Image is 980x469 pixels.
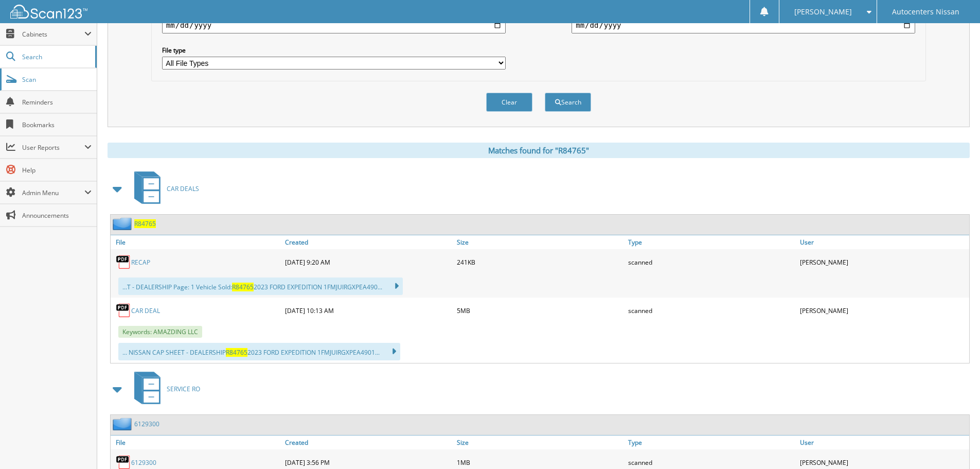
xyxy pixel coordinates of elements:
div: scanned [626,252,797,272]
img: folder2.png [113,418,134,430]
span: SERVICE RO [167,385,200,393]
a: Type [626,436,797,449]
span: CAR DEALS [167,184,199,193]
a: User [797,436,969,449]
a: R84765 [134,219,156,228]
span: Keywords: AMAZDING LLC [118,326,202,338]
a: File [111,235,282,249]
span: R84765 [226,348,247,357]
div: [DATE] 10:13 AM [282,300,454,321]
a: Created [282,235,454,249]
img: folder2.png [113,217,134,230]
div: [PERSON_NAME] [797,252,969,272]
input: start [162,17,506,33]
a: CAR DEALS [128,168,199,209]
a: User [797,235,969,249]
a: CAR DEAL [131,306,160,315]
span: Help [22,166,92,175]
a: RECAP [131,258,150,267]
a: 6129300 [131,458,156,467]
span: Search [22,53,90,61]
div: [PERSON_NAME] [797,300,969,321]
a: File [111,436,282,449]
div: 241KB [454,252,626,272]
span: R84765 [232,283,254,291]
a: 6129300 [134,420,159,428]
a: SERVICE RO [128,369,200,409]
div: ... NISSAN CAP SHEET - DEALERSHIP 2023 FORD EXPEDITION 1FMJUIRGXPEA4901... [118,343,400,360]
span: Announcements [22,211,92,220]
input: end [572,17,915,33]
a: Type [626,235,797,249]
div: scanned [626,300,797,321]
span: User Reports [22,143,84,152]
span: Cabinets [22,30,84,39]
span: Bookmarks [22,120,92,129]
span: Autocenters Nissan [892,9,959,15]
span: Scan [22,75,92,84]
button: Clear [486,93,532,112]
span: [PERSON_NAME] [794,9,852,15]
span: Reminders [22,98,92,107]
label: File type [162,46,506,55]
div: 5MB [454,300,626,321]
img: PDF.png [116,303,131,318]
iframe: Chat Widget [929,420,980,469]
a: Size [454,235,626,249]
a: Created [282,436,454,449]
div: ...T - DEALERSHIP Page: 1 Vehicle Sold: 2023 FORD EXPEDITION 1FMJUIRGXPEA490... [118,277,403,295]
button: Search [545,93,591,112]
img: PDF.png [116,254,131,270]
a: Size [454,436,626,449]
div: Matches found for "R84765" [108,143,970,158]
div: [DATE] 9:20 AM [282,252,454,272]
span: Admin Menu [22,188,84,197]
img: scan123-logo-white.svg [10,5,87,19]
